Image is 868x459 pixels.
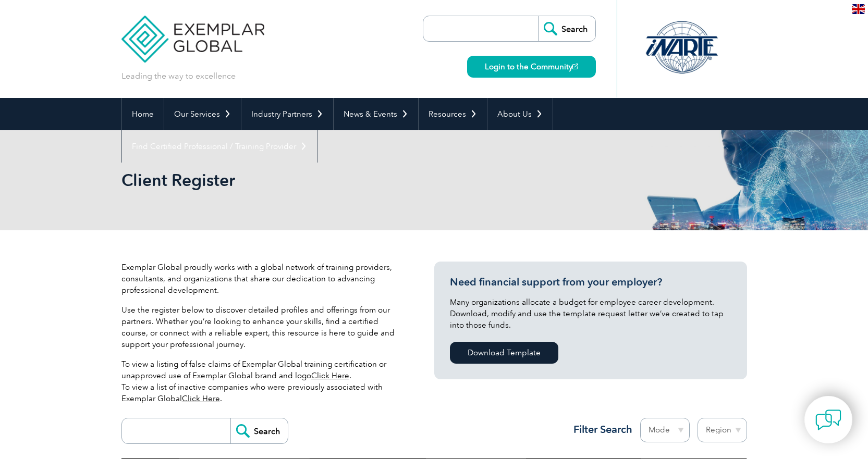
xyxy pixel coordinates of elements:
a: Resources [419,98,487,130]
a: Download Template [450,342,558,364]
input: Search [538,16,595,41]
a: News & Events [334,98,418,130]
a: Find Certified Professional / Training Provider [122,130,317,163]
p: To view a listing of false claims of Exemplar Global training certification or unapproved use of ... [121,358,403,404]
input: Search [230,418,288,443]
h3: Filter Search [567,423,632,436]
p: Many organizations allocate a budget for employee career development. Download, modify and use th... [450,296,731,331]
img: en [852,4,865,14]
h2: Client Register [121,172,559,189]
a: Login to the Community [467,56,596,78]
img: contact-chat.png [815,407,841,433]
a: Industry Partners [241,98,333,130]
a: Click Here [182,394,220,403]
p: Use the register below to discover detailed profiles and offerings from our partners. Whether you... [121,304,403,350]
a: About Us [487,98,553,130]
img: open_square.png [572,64,578,69]
a: Our Services [164,98,241,130]
p: Leading the way to excellence [121,70,236,82]
a: Click Here [311,371,349,380]
h3: Need financial support from your employer? [450,276,731,289]
p: Exemplar Global proudly works with a global network of training providers, consultants, and organ... [121,262,403,296]
a: Home [122,98,164,130]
